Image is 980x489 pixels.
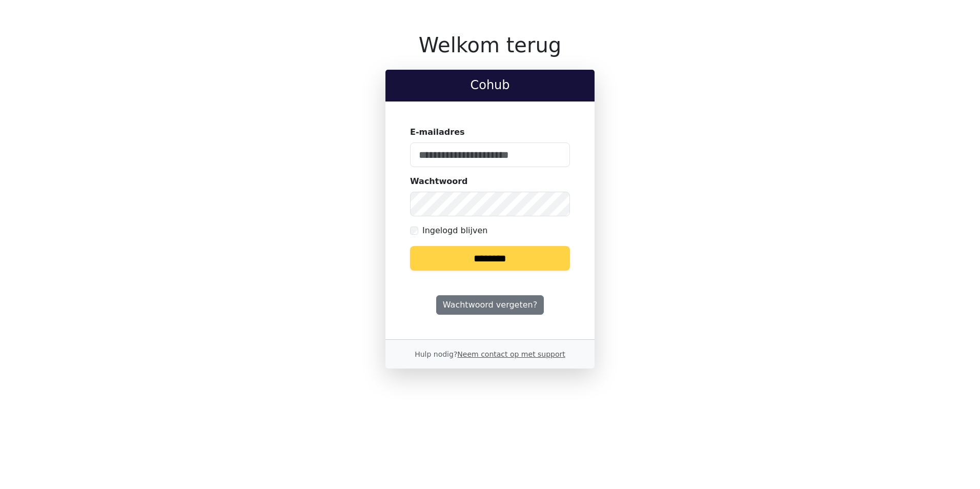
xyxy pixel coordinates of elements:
[422,225,487,237] label: Ingelogd blijven
[410,126,465,138] label: E-mailadres
[394,78,586,93] h2: Cohub
[436,295,544,315] a: Wachtwoord vergeten?
[457,350,565,358] a: Neem contact op met support
[410,175,468,188] label: Wachtwoord
[385,33,595,57] h1: Welkom terug
[415,350,565,358] small: Hulp nodig?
